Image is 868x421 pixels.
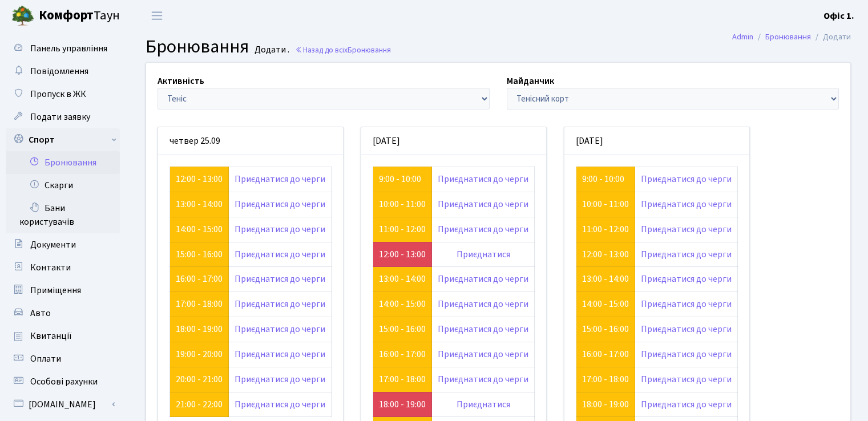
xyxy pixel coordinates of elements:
[582,223,629,236] a: 11:00 - 12:00
[438,298,528,310] a: Приєднатися до черги
[176,398,223,411] a: 21:00 - 22:00
[641,398,732,411] a: Приєднатися до черги
[379,298,426,310] a: 14:00 - 15:00
[823,9,854,23] a: Офіс 1.
[641,248,732,261] a: Приєднатися до черги
[765,31,811,43] a: Бронювання
[715,25,868,49] nav: breadcrumb
[176,348,223,361] a: 19:00 - 20:00
[30,330,72,342] span: Квитанції
[176,323,223,335] a: 18:00 - 19:00
[6,370,120,393] a: Особові рахунки
[235,223,325,236] a: Приєднатися до черги
[811,31,851,43] li: Додати
[176,298,223,310] a: 17:00 - 18:00
[564,127,749,155] div: [DATE]
[438,173,528,185] a: Приєднатися до черги
[6,60,120,83] a: Повідомлення
[6,325,120,347] a: Квитанції
[641,223,732,236] a: Приєднатися до черги
[176,273,223,285] a: 16:00 - 17:00
[146,34,249,60] span: Бронювання
[823,10,854,22] b: Офіс 1.
[6,233,120,256] a: Документи
[252,44,289,55] small: Додати .
[30,375,98,388] span: Особові рахунки
[641,198,732,211] a: Приєднатися до черги
[438,273,528,285] a: Приєднатися до черги
[641,273,732,285] a: Приєднатися до черги
[582,173,624,185] a: 9:00 - 10:00
[6,256,120,279] a: Контакти
[6,393,120,416] a: [DOMAIN_NAME]
[235,248,325,261] a: Приєднатися до черги
[457,398,510,411] a: Приєднатися
[235,323,325,335] a: Приєднатися до черги
[348,44,391,55] span: Бронювання
[176,173,223,185] a: 12:00 - 13:00
[295,44,391,55] a: Назад до всіхБронювання
[11,5,34,27] img: logo.png
[379,223,426,236] a: 11:00 - 12:00
[379,373,426,386] a: 17:00 - 18:00
[6,37,120,60] a: Панель управління
[582,298,629,310] a: 14:00 - 15:00
[39,6,94,25] b: Комфорт
[379,173,421,185] a: 9:00 - 10:00
[30,307,51,319] span: Авто
[6,174,120,197] a: Скарги
[176,198,223,211] a: 13:00 - 14:00
[6,197,120,233] a: Бани користувачів
[582,348,629,361] a: 16:00 - 17:00
[582,323,629,335] a: 15:00 - 16:00
[30,261,71,274] span: Контакти
[641,298,732,310] a: Приєднатися до черги
[6,106,120,128] a: Подати заявку
[235,173,325,185] a: Приєднатися до черги
[30,65,88,78] span: Повідомлення
[158,74,204,88] label: Активність
[582,373,629,386] a: 17:00 - 18:00
[30,42,107,55] span: Панель управління
[30,284,81,297] span: Приміщення
[361,127,546,155] div: [DATE]
[6,302,120,325] a: Авто
[176,223,223,236] a: 14:00 - 15:00
[438,373,528,386] a: Приєднатися до черги
[39,6,120,26] span: Таун
[641,173,732,185] a: Приєднатися до черги
[30,238,76,251] span: Документи
[379,273,426,285] a: 13:00 - 14:00
[235,198,325,211] a: Приєднатися до черги
[235,348,325,361] a: Приєднатися до черги
[438,348,528,361] a: Приєднатися до черги
[438,198,528,211] a: Приєднатися до черги
[379,398,426,411] a: 18:00 - 19:00
[30,353,61,365] span: Оплати
[457,248,510,261] a: Приєднатися
[235,298,325,310] a: Приєднатися до черги
[6,83,120,106] a: Пропуск в ЖК
[143,6,171,25] button: Переключити навігацію
[30,88,86,100] span: Пропуск в ЖК
[582,198,629,211] a: 10:00 - 11:00
[6,347,120,370] a: Оплати
[379,348,426,361] a: 16:00 - 17:00
[235,273,325,285] a: Приєднатися до черги
[732,31,753,43] a: Admin
[30,111,90,123] span: Подати заявку
[6,279,120,302] a: Приміщення
[582,273,629,285] a: 13:00 - 14:00
[582,398,629,411] a: 18:00 - 19:00
[235,373,325,386] a: Приєднатися до черги
[641,323,732,335] a: Приєднатися до черги
[235,398,325,411] a: Приєднатися до черги
[176,248,223,261] a: 15:00 - 16:00
[582,248,629,261] a: 12:00 - 13:00
[641,373,732,386] a: Приєднатися до черги
[158,127,343,155] div: четвер 25.09
[438,323,528,335] a: Приєднатися до черги
[6,128,120,151] a: Спорт
[438,223,528,236] a: Приєднатися до черги
[379,248,426,261] a: 12:00 - 13:00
